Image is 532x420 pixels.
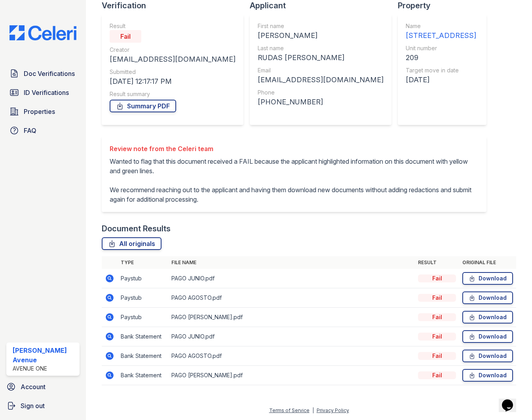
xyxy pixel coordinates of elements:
[258,89,384,96] div: Phone
[462,272,513,285] a: Download
[168,256,415,269] th: File name
[312,407,314,413] div: |
[406,74,476,85] div: [DATE]
[258,30,384,41] div: [PERSON_NAME]
[6,66,80,81] a: Doc Verifications
[168,288,415,308] td: PAGO AGOSTO.pdf
[24,69,75,78] span: Doc Verifications
[406,22,476,41] a: Name [STREET_ADDRESS]
[462,350,513,362] a: Download
[110,54,236,65] div: [EMAIL_ADDRESS][DOMAIN_NAME]
[110,22,236,30] div: Result
[418,294,456,302] div: Fail
[3,398,83,414] a: Sign out
[21,382,46,392] span: Account
[418,333,456,341] div: Fail
[21,401,45,411] span: Sign out
[118,256,168,269] th: Type
[258,74,384,85] div: [EMAIL_ADDRESS][DOMAIN_NAME]
[269,407,310,413] a: Terms of Service
[13,365,76,373] div: Avenue One
[24,107,55,116] span: Properties
[13,346,76,365] div: [PERSON_NAME] Avenue
[406,44,476,52] div: Unit number
[102,237,161,250] a: All originals
[3,379,83,395] a: Account
[406,22,476,30] div: Name
[3,25,83,40] img: CE_Logo_Blue-a8612792a0a2168367f1c8372b55b34899dd931a85d93a1a3d3e32e68fde9ad4.png
[168,366,415,385] td: PAGO [PERSON_NAME].pdf
[118,366,168,385] td: Bank Statement
[110,30,141,43] div: Fail
[118,288,168,308] td: Paystub
[6,123,80,138] a: FAQ
[462,330,513,343] a: Download
[110,68,236,76] div: Submitted
[118,269,168,288] td: Paystub
[168,346,415,366] td: PAGO AGOSTO.pdf
[418,371,456,379] div: Fail
[168,327,415,346] td: PAGO JUNIO.pdf
[24,88,69,97] span: ID Verifications
[110,144,479,153] div: Review note from the Celeri team
[110,46,236,54] div: Creator
[118,346,168,366] td: Bank Statement
[110,90,236,98] div: Result summary
[406,30,476,41] div: [STREET_ADDRESS]
[110,76,236,87] div: [DATE] 12:17:17 PM
[110,157,479,204] p: Wanted to flag that this document received a FAIL because the applicant highlighted information o...
[459,256,516,269] th: Original file
[6,104,80,119] a: Properties
[102,223,171,234] div: Document Results
[258,96,384,108] div: [PHONE_NUMBER]
[258,22,384,30] div: First name
[168,269,415,288] td: PAGO JUNIO.pdf
[462,311,513,324] a: Download
[258,66,384,74] div: Email
[24,126,36,135] span: FAQ
[418,274,456,282] div: Fail
[462,369,513,382] a: Download
[406,52,476,63] div: 209
[258,52,384,63] div: RUDAS [PERSON_NAME]
[418,352,456,360] div: Fail
[415,256,459,269] th: Result
[406,66,476,74] div: Target move in date
[118,327,168,346] td: Bank Statement
[462,291,513,304] a: Download
[168,308,415,327] td: PAGO [PERSON_NAME].pdf
[6,85,80,100] a: ID Verifications
[118,308,168,327] td: Paystub
[317,407,349,413] a: Privacy Policy
[418,313,456,321] div: Fail
[110,100,176,112] a: Summary PDF
[499,388,524,412] iframe: chat widget
[258,44,384,52] div: Last name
